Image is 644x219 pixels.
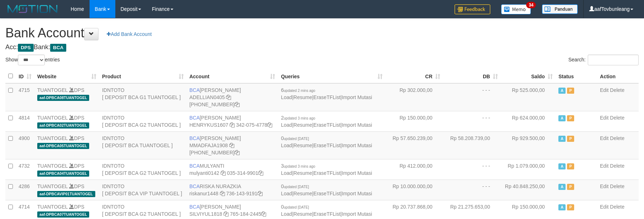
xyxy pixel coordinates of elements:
span: BCA [50,44,66,52]
span: aaf-DPBCA04TUANTOGEL [37,171,89,177]
span: updated [DATE] [284,205,309,209]
a: HENRYKUS1607 [189,122,229,128]
a: Import Mutasi [342,122,372,128]
a: Copy 7651842445 to clipboard [261,211,266,217]
td: [PERSON_NAME] [PHONE_NUMBER] [187,131,278,159]
a: Load [281,94,292,100]
a: Copy 3420754778 to clipboard [267,122,272,128]
a: TUANTOGEL [37,87,68,93]
span: updated 2 mins ago [284,89,315,93]
span: Active [558,163,566,169]
th: ID: activate to sort column ascending [16,69,34,83]
td: RISKA NURAZKIA 736-143-9191 [187,180,278,200]
td: [PERSON_NAME] [PHONE_NUMBER] [187,83,278,111]
span: BCA [189,204,200,210]
th: Product: activate to sort column ascending [99,69,187,83]
a: riskanur1448 [189,191,218,196]
td: Rp 412.000,00 [385,159,443,180]
span: 34 [526,2,536,8]
a: Edit [600,115,609,121]
a: Resume [293,191,312,196]
td: - - - [443,111,501,131]
td: IDNTOTO [ DEPOSIT BCA VIP TUANTOGEL ] [99,180,187,200]
td: DPS [34,131,99,159]
span: Active [558,88,566,94]
a: EraseTFList [313,191,340,196]
th: DB: activate to sort column ascending [443,69,501,83]
span: | | | [281,87,372,100]
span: updated [DATE] [284,185,309,189]
span: 0 [281,135,309,141]
a: Resume [293,143,312,148]
img: MOTION_logo.png [5,4,60,14]
h1: Bank Account [5,26,639,40]
a: TUANTOGEL [37,163,68,169]
a: Copy mulyanti0142 to clipboard [221,170,226,176]
a: Delete [610,115,624,121]
span: 6 [281,87,315,93]
a: mulyanti0142 [189,170,219,176]
td: Rp 150.000,00 [385,111,443,131]
td: Rp 1.079.000,00 [501,159,556,180]
span: aaf-DPBCA05TUANTOGEL [37,143,89,149]
a: Edit [600,87,609,93]
a: Import Mutasi [342,94,372,100]
td: Rp 302.000,00 [385,83,443,111]
h4: Acc: Bank: [5,44,639,51]
th: Action [597,69,639,83]
a: Delete [610,135,624,141]
a: Resume [293,122,312,128]
a: Import Mutasi [342,143,372,148]
span: BCA [189,163,200,169]
span: Active [558,184,566,190]
span: BCA [189,135,200,141]
a: Load [281,143,292,148]
a: EraseTFList [313,143,340,148]
label: Search: [568,55,639,65]
th: Account: activate to sort column ascending [187,69,278,83]
a: Edit [600,163,609,169]
a: Delete [610,163,624,169]
a: EraseTFList [313,122,340,128]
a: Copy riskanur1448 to clipboard [220,191,225,196]
a: Edit [600,135,609,141]
td: - - - [443,180,501,200]
span: 0 [281,183,309,189]
a: MMADFAJA1908 [189,143,228,148]
span: Active [558,115,566,121]
th: CR: activate to sort column ascending [385,69,443,83]
a: ADELLIAN0405 [189,94,225,100]
span: aaf-DPBCA08TUANTOGEL [37,95,89,101]
img: Feedback.jpg [455,4,490,14]
a: EraseTFList [313,211,340,217]
span: Paused [567,88,574,94]
img: Button%20Memo.svg [501,4,531,14]
a: Copy HENRYKUS1607 to clipboard [230,122,235,128]
a: EraseTFList [313,170,340,176]
a: Import Mutasi [342,211,372,217]
a: SILVIYUL1818 [189,211,222,217]
td: 4814 [16,111,34,131]
a: Copy 5655032115 to clipboard [235,102,240,107]
a: Copy 0353149901 to clipboard [258,170,263,176]
a: EraseTFList [313,94,340,100]
span: updated [DATE] [284,137,309,141]
th: Queries: activate to sort column ascending [278,69,385,83]
span: updated 3 mins ago [284,116,315,120]
span: | | | [281,183,372,196]
a: Delete [610,87,624,93]
span: | | | [281,115,372,128]
td: Rp 57.650.239,00 [385,131,443,159]
td: 4732 [16,159,34,180]
input: Search: [588,55,639,65]
td: 4900 [16,131,34,159]
td: [PERSON_NAME] 342-075-4778 [187,111,278,131]
span: aaf-DPBCA07TUANTOGEL [37,211,89,218]
td: DPS [34,111,99,131]
a: TUANTOGEL [37,183,68,189]
th: Saldo: activate to sort column ascending [501,69,556,83]
a: TUANTOGEL [37,204,68,210]
a: Edit [600,183,609,189]
span: Paused [567,136,574,142]
a: Resume [293,211,312,217]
